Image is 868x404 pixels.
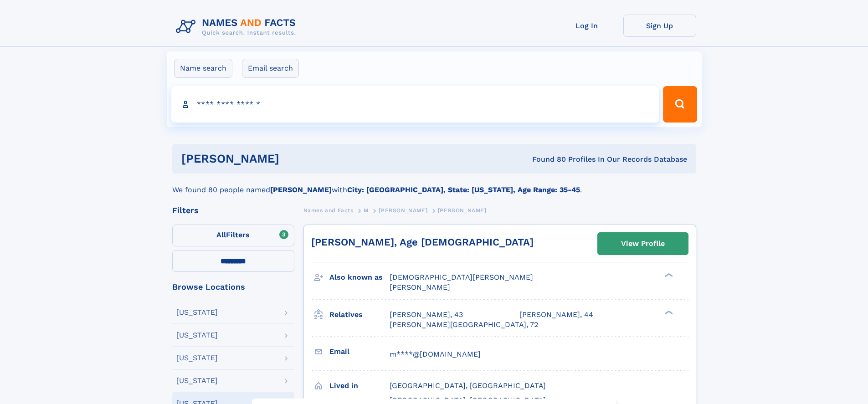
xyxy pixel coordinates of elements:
div: [US_STATE] [176,309,218,316]
a: Log In [550,15,623,37]
a: [PERSON_NAME] [379,205,427,216]
div: Found 80 Profiles In Our Records Database [406,154,687,164]
a: [PERSON_NAME], 44 [519,310,593,320]
a: Sign Up [623,15,696,37]
a: [PERSON_NAME][GEOGRAPHIC_DATA], 72 [390,320,538,330]
div: We found 80 people named with . [172,174,696,195]
a: M [364,205,369,216]
span: [PERSON_NAME] [379,207,427,214]
a: View Profile [598,233,688,255]
span: M [364,207,369,214]
div: [US_STATE] [176,377,218,384]
b: [PERSON_NAME] [270,185,332,194]
h3: Relatives [329,307,390,322]
label: Email search [242,59,299,78]
label: Name search [174,59,232,78]
span: All [216,230,226,239]
input: search input [171,86,659,123]
h3: Lived in [329,378,390,394]
b: City: [GEOGRAPHIC_DATA], State: [US_STATE], Age Range: 35-45 [347,185,580,194]
span: [DEMOGRAPHIC_DATA][PERSON_NAME] [390,273,533,281]
a: Names and Facts [303,205,354,216]
div: ❯ [663,309,673,315]
span: [GEOGRAPHIC_DATA], [GEOGRAPHIC_DATA] [390,381,546,390]
div: Filters [172,206,294,215]
span: [PERSON_NAME] [438,207,487,214]
h3: Also known as [329,270,390,285]
h3: Email [329,344,390,359]
img: Logo Names and Facts [172,15,303,39]
button: Search Button [663,86,697,123]
div: [US_STATE] [176,332,218,339]
div: ❯ [663,272,673,278]
a: [PERSON_NAME], Age [DEMOGRAPHIC_DATA] [311,236,534,248]
a: [PERSON_NAME], 43 [390,310,463,320]
div: [US_STATE] [176,354,218,362]
label: Filters [172,225,294,246]
div: View Profile [621,233,665,254]
h1: [PERSON_NAME] [181,153,406,164]
span: [PERSON_NAME] [390,283,450,291]
div: Browse Locations [172,283,294,291]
